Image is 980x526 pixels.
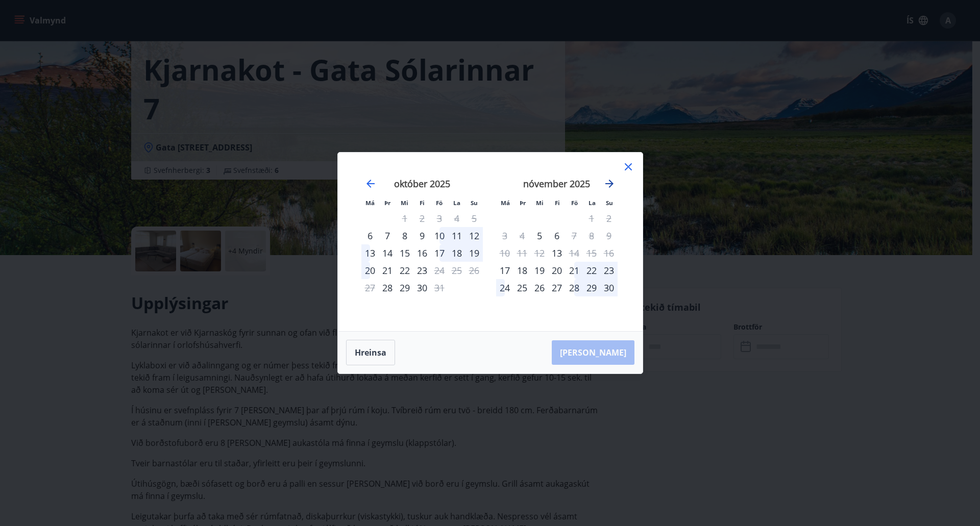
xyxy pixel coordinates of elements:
td: Choose laugardagur, 18. október 2025 as your check-in date. It’s available. [448,244,465,262]
td: Choose föstudagur, 28. nóvember 2025 as your check-in date. It’s available. [566,279,583,296]
div: Aðeins innritun í boði [531,227,548,244]
div: 7 [379,227,396,244]
td: Not available. föstudagur, 7. nóvember 2025 [566,227,583,244]
td: Not available. laugardagur, 4. október 2025 [448,210,465,227]
td: Not available. laugardagur, 15. nóvember 2025 [583,244,600,262]
div: 23 [413,262,431,279]
small: Su [606,199,613,207]
div: 15 [396,244,413,262]
td: Not available. föstudagur, 24. október 2025 [431,262,448,279]
td: Not available. fimmtudagur, 2. október 2025 [413,210,431,227]
td: Choose miðvikudagur, 5. nóvember 2025 as your check-in date. It’s available. [531,227,548,244]
td: Choose fimmtudagur, 20. nóvember 2025 as your check-in date. It’s available. [548,262,566,279]
div: 13 [361,244,379,262]
td: Choose þriðjudagur, 7. október 2025 as your check-in date. It’s available. [379,227,396,244]
div: 22 [396,262,413,279]
td: Not available. þriðjudagur, 11. nóvember 2025 [513,244,531,262]
div: 20 [548,262,566,279]
td: Not available. laugardagur, 25. október 2025 [448,262,465,279]
div: 11 [448,227,465,244]
td: Choose mánudagur, 17. nóvember 2025 as your check-in date. It’s available. [496,262,513,279]
small: Þr [520,199,526,207]
td: Choose þriðjudagur, 14. október 2025 as your check-in date. It’s available. [379,244,396,262]
button: Hreinsa [346,340,395,365]
div: 18 [513,262,531,279]
td: Choose laugardagur, 22. nóvember 2025 as your check-in date. It’s available. [583,262,600,279]
td: Not available. miðvikudagur, 1. október 2025 [396,210,413,227]
td: Not available. föstudagur, 3. október 2025 [431,210,448,227]
td: Choose föstudagur, 10. október 2025 as your check-in date. It’s available. [431,227,448,244]
strong: nóvember 2025 [523,178,590,190]
div: Calendar [350,165,630,319]
td: Not available. sunnudagur, 26. október 2025 [465,262,483,279]
div: Move forward to switch to the next month. [603,178,616,190]
div: 24 [496,279,513,296]
td: Choose föstudagur, 17. október 2025 as your check-in date. It’s available. [431,244,448,262]
td: Choose föstudagur, 21. nóvember 2025 as your check-in date. It’s available. [566,262,583,279]
small: Su [471,199,478,207]
td: Choose þriðjudagur, 25. nóvember 2025 as your check-in date. It’s available. [513,279,531,296]
td: Not available. laugardagur, 1. nóvember 2025 [583,210,600,227]
div: Aðeins innritun í boði [548,244,566,262]
div: 28 [566,279,583,296]
td: Choose miðvikudagur, 22. október 2025 as your check-in date. It’s available. [396,262,413,279]
div: 26 [531,279,548,296]
td: Choose fimmtudagur, 6. nóvember 2025 as your check-in date. It’s available. [548,227,566,244]
div: 25 [513,279,531,296]
td: Choose miðvikudagur, 15. október 2025 as your check-in date. It’s available. [396,244,413,262]
small: La [453,199,460,207]
div: 14 [379,244,396,262]
td: Not available. mánudagur, 10. nóvember 2025 [496,244,513,262]
small: Má [365,199,375,207]
td: Choose laugardagur, 11. október 2025 as your check-in date. It’s available. [448,227,465,244]
div: Aðeins innritun í boði [379,279,396,296]
td: Choose fimmtudagur, 16. október 2025 as your check-in date. It’s available. [413,244,431,262]
td: Not available. miðvikudagur, 12. nóvember 2025 [531,244,548,262]
div: 12 [465,227,483,244]
strong: október 2025 [394,178,450,190]
div: 19 [531,262,548,279]
small: La [589,199,596,207]
td: Choose miðvikudagur, 8. október 2025 as your check-in date. It’s available. [396,227,413,244]
div: 22 [583,262,600,279]
div: 21 [379,262,396,279]
div: 16 [413,244,431,262]
small: Mi [401,199,408,207]
small: Fö [571,199,578,207]
div: 6 [548,227,566,244]
td: Choose mánudagur, 6. október 2025 as your check-in date. It’s available. [361,227,379,244]
td: Choose fimmtudagur, 13. nóvember 2025 as your check-in date. It’s available. [548,244,566,262]
td: Not available. sunnudagur, 9. nóvember 2025 [600,227,618,244]
td: Not available. sunnudagur, 16. nóvember 2025 [600,244,618,262]
small: Fö [436,199,443,207]
td: Choose þriðjudagur, 21. október 2025 as your check-in date. It’s available. [379,262,396,279]
div: Aðeins útritun í boði [566,227,583,244]
div: 21 [566,262,583,279]
small: Fi [420,199,425,207]
div: 30 [413,279,431,296]
div: 8 [396,227,413,244]
td: Not available. sunnudagur, 2. nóvember 2025 [600,210,618,227]
td: Not available. laugardagur, 8. nóvember 2025 [583,227,600,244]
td: Choose sunnudagur, 19. október 2025 as your check-in date. It’s available. [465,244,483,262]
td: Choose fimmtudagur, 30. október 2025 as your check-in date. It’s available. [413,279,431,296]
td: Choose sunnudagur, 12. október 2025 as your check-in date. It’s available. [465,227,483,244]
td: Choose sunnudagur, 23. nóvember 2025 as your check-in date. It’s available. [600,262,618,279]
small: Má [501,199,510,207]
div: 18 [448,244,465,262]
td: Choose fimmtudagur, 23. október 2025 as your check-in date. It’s available. [413,262,431,279]
small: Mi [536,199,544,207]
td: Choose mánudagur, 24. nóvember 2025 as your check-in date. It’s available. [496,279,513,296]
td: Choose miðvikudagur, 26. nóvember 2025 as your check-in date. It’s available. [531,279,548,296]
div: 9 [413,227,431,244]
td: Choose miðvikudagur, 19. nóvember 2025 as your check-in date. It’s available. [531,262,548,279]
td: Not available. föstudagur, 14. nóvember 2025 [566,244,583,262]
td: Choose miðvikudagur, 29. október 2025 as your check-in date. It’s available. [396,279,413,296]
div: 29 [396,279,413,296]
div: Aðeins innritun í boði [496,262,513,279]
td: Choose þriðjudagur, 28. október 2025 as your check-in date. It’s available. [379,279,396,296]
div: 27 [548,279,566,296]
div: 30 [600,279,618,296]
small: Þr [384,199,390,207]
div: 29 [583,279,600,296]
